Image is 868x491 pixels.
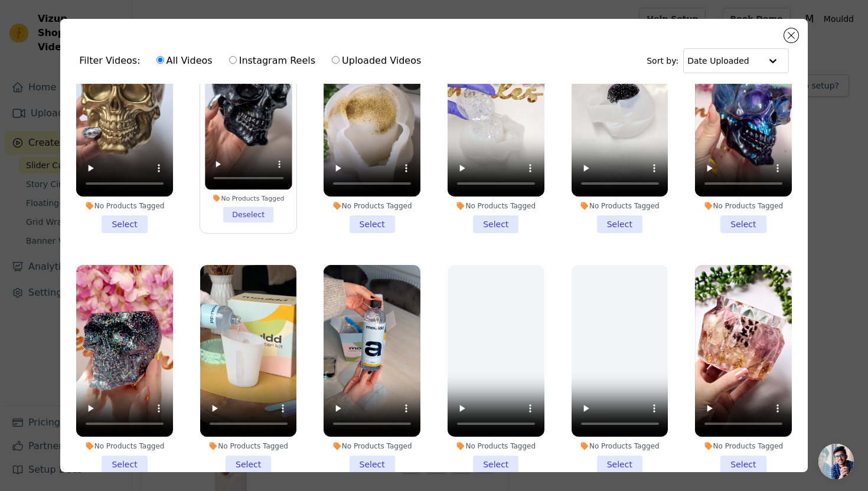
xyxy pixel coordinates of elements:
div: No Products Tagged [572,441,668,451]
div: No Products Tagged [448,201,544,211]
label: Uploaded Videos [331,53,422,68]
div: No Products Tagged [572,201,668,211]
div: No Products Tagged [695,441,792,451]
div: No Products Tagged [200,441,297,451]
button: Close modal [784,28,798,42]
div: No Products Tagged [76,441,173,451]
div: Sort by: [647,48,789,73]
label: All Videos [156,53,213,68]
div: No Products Tagged [324,441,420,451]
div: No Products Tagged [448,441,544,451]
div: No Products Tagged [324,201,420,211]
div: Filter Videos: [79,47,428,74]
div: No Products Tagged [205,194,292,202]
label: Instagram Reels [229,53,316,68]
div: No Products Tagged [695,201,792,211]
div: Open chat [818,444,854,479]
div: No Products Tagged [76,201,173,211]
